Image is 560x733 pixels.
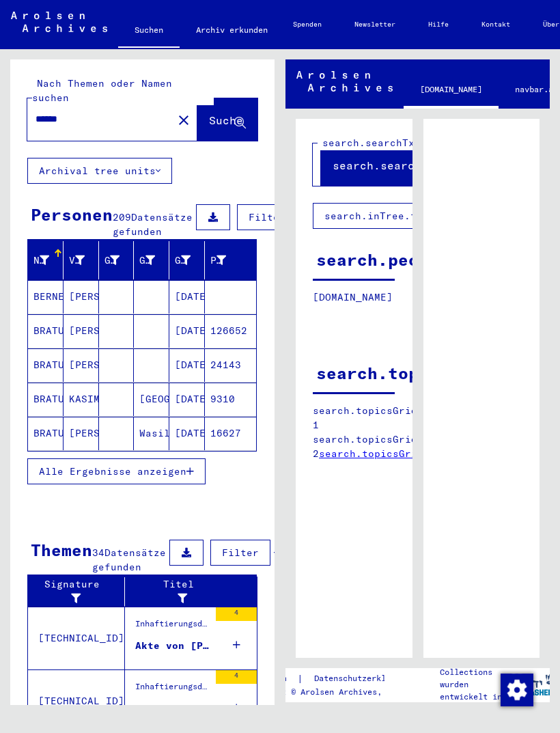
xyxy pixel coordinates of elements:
[33,249,66,271] div: Nachname
[39,465,186,478] span: Alle Ergebnisse anzeigen
[135,639,209,653] div: Akte von [PERSON_NAME], geboren am [DEMOGRAPHIC_DATA]
[277,8,338,41] a: Spenden
[321,143,477,186] button: search.searchButton
[222,547,259,559] span: Filter
[175,253,191,268] div: Geburtsdatum
[170,106,197,133] button: Clear
[92,547,104,559] span: 34
[64,417,99,450] mat-cell: [PERSON_NAME]
[296,71,393,92] img: Arolsen_neg.svg
[169,417,205,450] mat-cell: [DATE]
[249,211,285,223] span: Filter
[175,249,208,271] div: Geburtsdatum
[205,417,256,450] mat-cell: 16627
[135,618,209,637] div: Inhaftierungsdokumente > Lager und Ghettos > Konzentrationslager [GEOGRAPHIC_DATA] > Individuelle...
[69,249,102,271] div: Vorname
[316,247,449,272] div: search.people
[210,253,226,268] div: Prisoner #
[113,211,193,238] span: Datensätze gefunden
[210,540,270,566] button: Filter
[28,607,125,669] td: [TECHNICAL_ID]
[99,241,135,279] mat-header-cell: Geburtsname
[501,674,533,706] img: Zustimmung ändern
[31,202,113,227] div: Personen
[169,348,205,382] mat-cell: [DATE]
[180,14,284,46] a: Archiv erkunden
[92,547,166,573] span: Datensätze gefunden
[205,314,256,348] mat-cell: 126652
[303,672,426,686] a: Datenschutzerklärung
[64,280,99,314] mat-cell: [PERSON_NAME]
[33,253,49,268] div: Nachname
[69,253,85,268] div: Vorname
[216,607,257,621] div: 4
[440,678,517,728] p: wurden entwickelt in Partnerschaft mit
[104,253,120,268] div: Geburtsname
[316,361,449,385] div: search.topics
[322,137,421,149] mat-label: search.searchTxt
[11,12,107,32] img: Arolsen_neg.svg
[27,458,206,484] button: Alle Ergebnisse anzeigen
[28,383,64,416] mat-cell: BRATUS
[134,417,169,450] mat-cell: Wasilewka
[169,280,205,314] mat-cell: [DATE]
[31,538,92,562] div: Themen
[169,314,205,348] mat-cell: [DATE]
[313,290,395,305] p: [DOMAIN_NAME]
[205,348,256,382] mat-cell: 24143
[27,158,172,184] button: Archival tree units
[216,670,257,684] div: 4
[313,404,395,461] p: search.topicsGrid.help-1 search.topicsGrid.help-2 search.topicsGrid.manually.
[333,158,462,172] span: search.searchButton
[205,383,256,416] mat-cell: 9310
[197,98,257,141] button: Suche
[209,113,243,127] span: Suche
[139,249,172,271] div: Geburt‏
[33,577,114,606] div: Signature
[130,577,230,606] div: Titel
[64,348,99,382] mat-cell: [PERSON_NAME]
[313,203,488,229] button: search.inTree.treeFilter
[139,253,155,268] div: Geburt‏
[169,241,205,279] mat-header-cell: Geburtsdatum
[113,211,131,223] span: 209
[64,241,99,279] mat-header-cell: Vorname
[508,667,559,702] img: yv_logo.png
[64,314,99,348] mat-cell: [PERSON_NAME]
[404,73,499,109] a: [DOMAIN_NAME]
[135,680,209,700] div: Inhaftierungsdokumente > Lager und Ghettos > Konzentrationslager [GEOGRAPHIC_DATA] > Individuelle...
[210,249,243,271] div: Prisoner #
[118,14,180,49] a: Suchen
[319,447,497,460] a: search.topicsGrid.archiveTree
[32,77,172,104] mat-label: Nach Themen oder Namen suchen
[33,577,128,606] div: Signature
[28,280,64,314] mat-cell: BERNES
[169,383,205,416] mat-cell: [DATE]
[134,241,169,279] mat-header-cell: Geburt‏
[64,383,99,416] mat-cell: KASIMIERZ
[28,669,125,732] td: [TECHNICAL_ID]
[28,348,64,382] mat-cell: BRATUS
[243,672,426,686] div: |
[28,314,64,348] mat-cell: BRATUS
[465,8,527,41] a: Kontakt
[104,249,137,271] div: Geburtsname
[28,241,64,279] mat-header-cell: Nachname
[205,241,256,279] mat-header-cell: Prisoner #
[412,8,465,41] a: Hilfe
[130,577,244,606] div: Titel
[135,702,209,716] div: Akte von [PERSON_NAME], geboren am [DEMOGRAPHIC_DATA]
[176,112,192,128] mat-icon: close
[28,417,64,450] mat-cell: BRATUS
[338,8,412,41] a: Newsletter
[237,204,297,230] button: Filter
[243,686,426,698] p: Copyright © Arolsen Archives, 2021
[134,383,169,416] mat-cell: [GEOGRAPHIC_DATA]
